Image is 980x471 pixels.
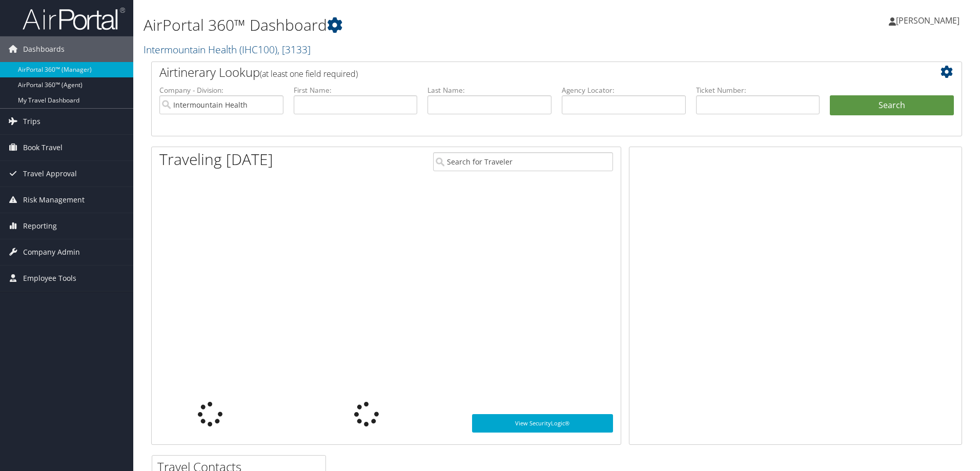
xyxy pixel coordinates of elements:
[23,161,77,187] span: Travel Approval
[23,239,80,265] span: Company Admin
[159,149,273,170] h1: Traveling [DATE]
[294,85,418,95] label: First Name:
[830,95,954,116] button: Search
[159,64,886,81] h2: Airtinerary Lookup
[159,85,283,95] label: Company - Division:
[23,109,40,134] span: Trips
[427,85,552,95] label: Last Name:
[433,152,613,171] input: Search for Traveler
[23,265,76,291] span: Employee Tools
[472,414,613,433] a: View SecurityLogic®
[277,43,311,56] span: , [ 3133 ]
[23,187,85,213] span: Risk Management
[562,85,686,95] label: Agency Locator:
[23,135,63,160] span: Book Travel
[23,7,125,31] img: airportal-logo.png
[696,85,820,95] label: Ticket Number:
[239,43,277,56] span: ( IHC100 )
[23,36,65,62] span: Dashboards
[896,15,959,26] span: [PERSON_NAME]
[144,14,695,36] h1: AirPortal 360™ Dashboard
[260,68,358,79] span: (at least one field required)
[144,43,311,56] a: Intermountain Health
[23,213,57,239] span: Reporting
[889,5,970,36] a: [PERSON_NAME]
